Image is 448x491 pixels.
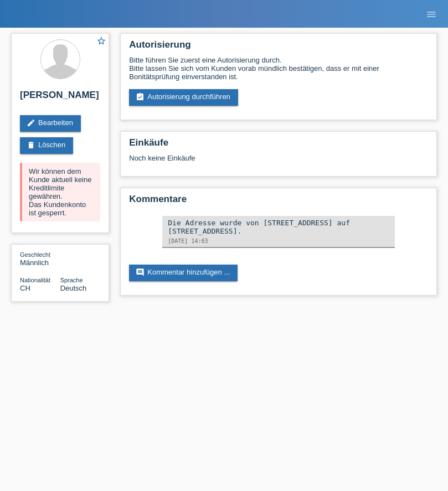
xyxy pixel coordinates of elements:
div: [DATE] 14:03 [168,238,389,244]
span: Deutsch [60,284,87,292]
i: star_border [96,36,106,46]
div: Noch keine Einkäufe [129,154,428,170]
span: Sprache [60,277,83,283]
a: editBearbeiten [20,115,81,132]
a: menu [420,11,442,17]
i: delete [27,141,35,149]
span: Schweiz [20,284,30,292]
h2: Autorisierung [129,39,428,56]
div: Wir können dem Kunde aktuell keine Kreditlimite gewähren. Das Kundenkonto ist gesperrt. [20,163,100,221]
i: comment [136,268,145,277]
a: assignment_turned_inAutorisierung durchführen [129,89,238,106]
a: commentKommentar hinzufügen ... [129,265,238,281]
a: star_border [96,36,106,48]
a: deleteLöschen [20,137,73,154]
div: Die Adresse wurde von [STREET_ADDRESS] auf [STREET_ADDRESS]. [168,219,389,235]
span: Geschlecht [20,251,50,258]
div: Männlich [20,250,60,267]
h2: Einkäufe [129,137,428,154]
i: menu [426,9,437,20]
h2: Kommentare [129,194,428,210]
div: Bitte führen Sie zuerst eine Autorisierung durch. Bitte lassen Sie sich vom Kunden vorab mündlich... [129,56,428,81]
h2: [PERSON_NAME] [20,90,100,106]
i: edit [27,118,35,127]
i: assignment_turned_in [136,92,145,101]
span: Nationalität [20,277,50,283]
